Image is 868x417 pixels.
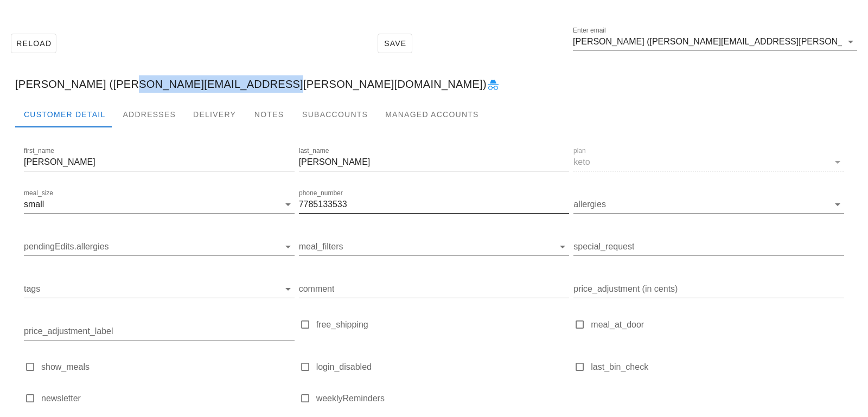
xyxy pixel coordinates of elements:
div: planketo [573,153,844,171]
div: Customer Detail [15,101,114,127]
label: phone_number [299,189,343,197]
div: [PERSON_NAME] ([PERSON_NAME][EMAIL_ADDRESS][PERSON_NAME][DOMAIN_NAME]) [7,67,861,101]
label: show_meals [41,362,295,373]
div: small [24,200,44,209]
div: Addresses [114,101,184,127]
div: meal_filters [299,238,570,255]
button: Save [378,34,412,53]
label: last_bin_check [591,362,844,373]
label: meal_size [24,189,53,197]
span: Save [382,39,407,48]
label: weeklyReminders [316,393,570,404]
label: Enter email [573,27,606,35]
div: Delivery [184,101,245,127]
label: last_name [299,147,329,155]
div: Managed Accounts [376,101,487,127]
div: pendingEdits.allergies [24,238,295,255]
div: Subaccounts [293,101,376,127]
div: Notes [245,101,293,127]
button: Reload [11,34,56,53]
div: tags [24,280,295,298]
span: Reload [16,39,52,48]
label: meal_at_door [591,319,844,330]
label: plan [573,147,586,155]
label: newsletter [41,393,295,404]
label: free_shipping [316,319,570,330]
label: login_disabled [316,362,570,373]
label: first_name [24,147,54,155]
div: meal_sizesmall [24,196,295,213]
div: allergies [573,196,844,213]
